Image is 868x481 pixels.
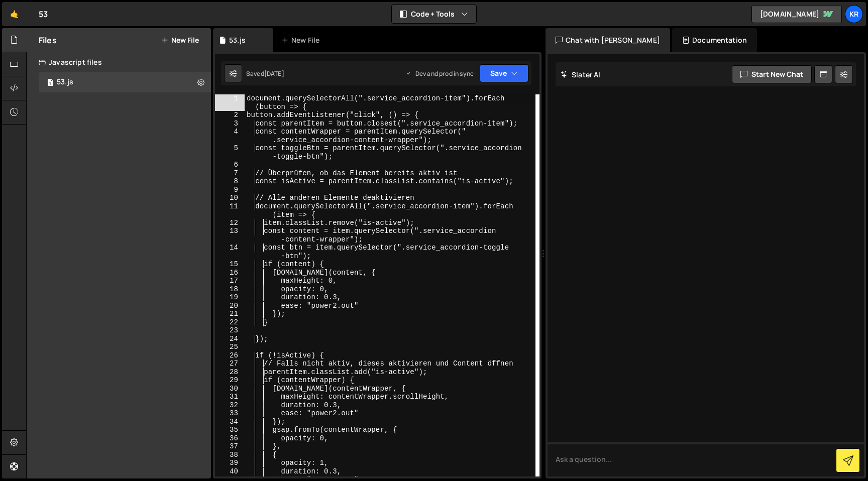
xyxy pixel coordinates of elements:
div: 38 [215,451,245,459]
div: 28 [215,368,245,377]
div: 2 [215,111,245,119]
div: 13 [215,227,245,244]
span: 1 [47,79,53,87]
div: 4 [215,128,245,144]
div: 17 [215,277,245,285]
a: 🤙 [2,2,27,26]
div: 3 [215,119,245,128]
div: 14 [215,244,245,260]
a: [DOMAIN_NAME] [751,5,842,23]
div: 18 [215,285,245,294]
div: 20 [215,302,245,310]
div: 15 [215,260,245,269]
div: 30 [215,385,245,393]
div: 1 [215,94,245,111]
div: 8 [215,177,245,186]
div: Saved [246,69,284,78]
div: 12556/30579.js [39,72,211,92]
div: [DATE] [264,69,284,78]
div: Javascript files [27,52,211,72]
div: 25 [215,343,245,351]
div: Documentation [672,28,757,52]
button: New File [161,36,199,44]
div: 37 [215,442,245,451]
div: 53 [39,8,48,20]
div: 26 [215,351,245,360]
div: 24 [215,335,245,343]
div: 16 [215,269,245,277]
div: 27 [215,359,245,368]
div: 36 [215,434,245,443]
h2: Slater AI [561,70,601,79]
div: 35 [215,426,245,434]
div: 9 [215,186,245,194]
div: 53.js [229,35,246,45]
button: Code + Tools [392,5,476,23]
div: 12 [215,219,245,227]
div: 11 [215,202,245,219]
div: Chat with [PERSON_NAME] [546,28,670,52]
div: 7 [215,169,245,178]
div: 6 [215,161,245,169]
h2: Files [39,35,57,46]
div: Dev and prod in sync [405,69,474,78]
div: 39 [215,459,245,467]
div: 32 [215,401,245,410]
div: 29 [215,376,245,385]
div: 19 [215,293,245,302]
button: Save [480,64,528,82]
div: 5 [215,144,245,161]
div: 33 [215,409,245,418]
div: 34 [215,418,245,426]
button: Start new chat [732,65,812,83]
div: 23 [215,326,245,335]
div: 10 [215,194,245,202]
div: 40 [215,467,245,476]
div: 21 [215,310,245,318]
a: kr [845,5,863,23]
div: New File [281,35,323,45]
div: 31 [215,393,245,401]
div: 53.js [57,78,73,87]
div: 22 [215,318,245,327]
